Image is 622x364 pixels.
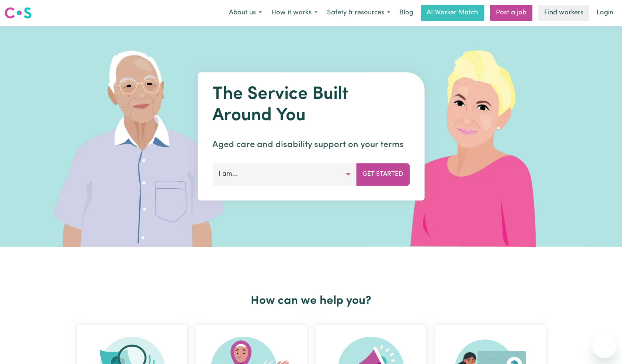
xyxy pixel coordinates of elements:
[395,5,418,21] a: Blog
[4,6,32,20] img: Careseekers logo
[593,335,616,358] iframe: Button to launch messaging window
[322,5,395,21] button: Safety & resources
[212,138,410,151] p: Aged care and disability support on your terms
[4,4,32,21] a: Careseekers logo
[72,294,550,308] h2: How can we help you?
[212,84,410,126] h1: The Service Built Around You
[212,163,357,185] button: I am...
[490,5,532,21] a: Post a job
[224,5,267,21] button: About us
[592,5,618,21] a: Login
[356,163,410,185] button: Get Started
[421,5,484,21] a: AI Worker Match
[267,5,322,21] button: How it works
[538,5,589,21] a: Find workers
